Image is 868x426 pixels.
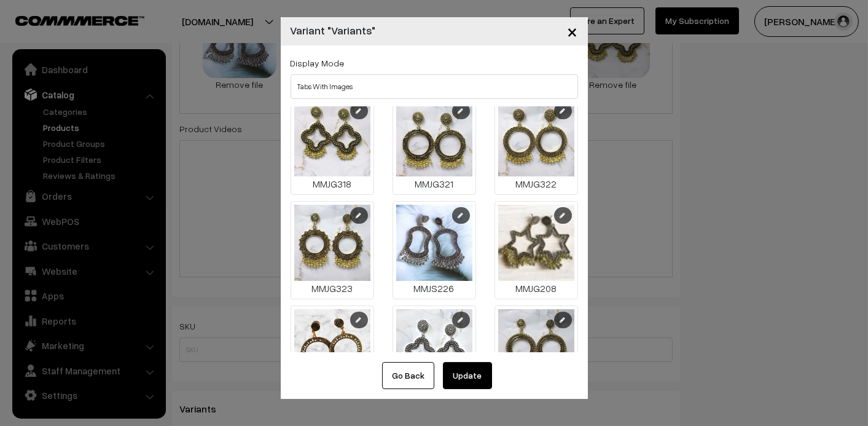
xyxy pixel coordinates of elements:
[382,362,434,389] button: Go Back
[443,362,492,389] button: Update
[294,281,370,296] div: MMJG323
[558,12,588,50] button: ×
[294,176,370,191] div: MMJG318
[498,176,574,191] div: MMJG322
[498,309,574,385] img: 17543981211831MMJG326.jpeg
[396,309,472,385] img: 17543981206352MMJS314.jpeg
[498,100,574,176] img: 17543981191150MMJG322.jpeg
[396,281,472,296] div: MMJS226
[498,281,574,296] div: MMJG208
[294,309,370,385] img: 17543981209077MMJG220.jpeg
[291,57,345,69] label: Display Mode
[396,205,472,281] img: 17543981193033MMJS226.jpeg
[294,100,370,176] img: 17543981188018MMJG318.jpeg
[294,205,370,281] img: 17543981193864MMJG323.jpeg
[396,100,472,176] img: 17543981186807MMJG321.jpeg
[498,205,574,281] img: 17543981205146MMJG208.png
[396,176,472,191] div: MMJG321
[291,22,376,39] h4: Variant "Variants"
